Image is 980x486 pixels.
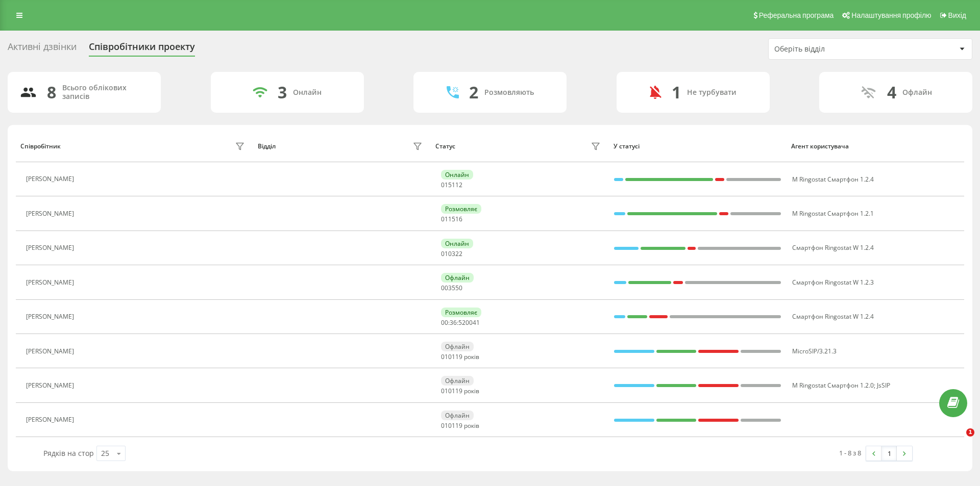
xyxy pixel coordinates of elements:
font: Розмовляє [445,204,477,213]
font: 03 [448,249,455,258]
font: 50 [455,284,462,292]
font: 00 [465,318,473,327]
font: M Ringostat Смартфон 1.2.1 [792,209,874,218]
iframe: Живий чат у інтеркомі [945,428,970,453]
font: 01 [441,181,448,189]
font: [PERSON_NAME] [26,243,74,252]
font: Налаштування профілю [851,11,931,19]
font: 1 [672,81,681,103]
font: Вихід [948,11,966,19]
font: [PERSON_NAME] [26,415,74,424]
font: Співробітники проекту [89,40,195,53]
font: [PERSON_NAME] [26,381,74,390]
font: 1 - 8 з 8 [839,448,861,457]
font: 01 [441,387,448,395]
font: Смартфон Ringostat W 1.2.4 [792,243,874,252]
font: Агент користувача [791,142,849,150]
font: Смартфон Ringostat W 1.2.3 [792,278,874,287]
font: Рядків на стор [43,448,94,458]
font: 4 [887,81,896,103]
font: Офлайн [445,376,470,385]
font: 8 [47,81,56,103]
font: Статус [435,142,455,150]
font: Оберіть відділ [774,44,825,54]
font: 01 [441,215,448,223]
font: 41 [473,318,480,327]
font: 2 [469,81,478,103]
font: 01 [441,249,448,258]
font: 1 [968,429,972,436]
font: Онлайн [445,170,469,179]
font: 01 [441,421,448,430]
font: 01 [448,421,455,430]
font: 16 [455,215,462,223]
font: 35 [448,284,455,292]
font: Розмовляють [484,87,534,97]
font: [PERSON_NAME] [26,347,74,355]
font: [PERSON_NAME] [26,209,74,218]
font: Офлайн [445,342,470,351]
font: Не турбувати [687,87,737,97]
font: 19 років [455,387,479,395]
font: 01 [441,352,448,361]
font: Офлайн [902,87,932,97]
font: 51 [448,181,455,189]
font: Розмовляє [445,308,477,317]
font: 19 років [455,352,479,361]
font: Співробітник [20,142,61,150]
font: 00:36:52 [441,318,465,327]
font: 19 років [455,421,479,430]
font: Офлайн [445,273,470,282]
font: 00 [441,284,448,292]
font: У статусі [614,142,640,150]
font: Всього облікових записів [62,83,127,101]
font: M Ringostat Смартфон 1.2.4 [792,175,874,184]
font: M Ringostat Смартфон 1.2.0 [792,381,874,390]
font: 25 [101,448,109,458]
font: JsSIP [877,381,890,390]
font: 01 [448,352,455,361]
font: 3 [278,81,287,103]
font: 01 [448,387,455,395]
font: Відділ [258,142,276,150]
font: [PERSON_NAME] [26,312,74,321]
font: 15 [448,215,455,223]
font: Онлайн [445,239,469,248]
font: 12 [455,181,462,189]
font: 22 [455,249,462,258]
font: [PERSON_NAME] [26,174,74,183]
font: MicroSIP/3.21.3 [792,347,837,355]
font: Реферальна програма [759,11,834,19]
font: Офлайн [445,411,470,420]
font: Смартфон Ringostat W 1.2.4 [792,312,874,321]
font: [PERSON_NAME] [26,278,74,287]
font: Онлайн [293,87,322,97]
font: 1 [888,449,891,458]
font: Активні дзвінки [8,40,77,53]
